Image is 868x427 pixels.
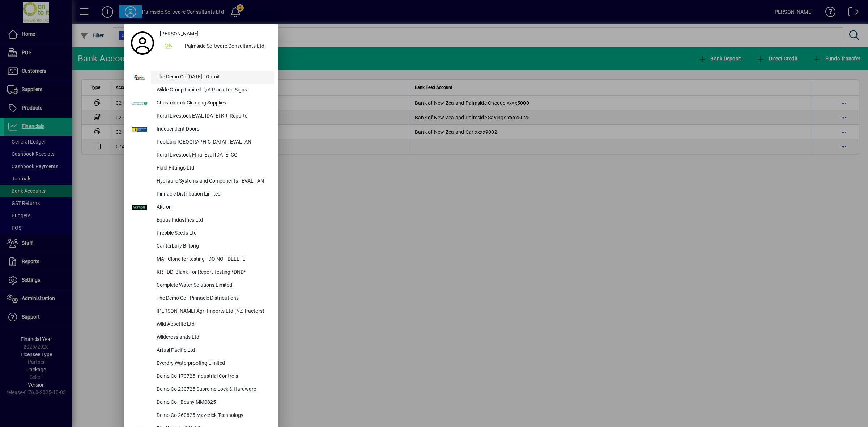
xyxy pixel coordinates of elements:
[128,396,274,409] button: Demo Co - Beany MM0825
[128,162,274,175] button: Fluid Fittings Ltd
[157,40,274,53] button: Palmside Software Consultants Ltd
[151,162,274,175] div: Fluid Fittings Ltd
[128,110,274,123] button: Rural Livestock EVAL [DATE] KR_Reports
[151,370,274,383] div: Demo Co 170725 Industrial Controls
[128,357,274,370] button: Everdry Waterproofing Limited
[128,292,274,305] button: The Demo Co - Pinnacle Distributions
[128,37,157,50] a: Profile
[128,383,274,396] button: Demo Co 230725 Supreme Lock & Hardware
[151,227,274,240] div: Prebble Seeds Ltd
[151,383,274,396] div: Demo Co 230725 Supreme Lock & Hardware
[151,396,274,409] div: Demo Co - Beany MM0825
[151,123,274,136] div: Independent Doors
[128,136,274,149] button: Poolquip [GEOGRAPHIC_DATA] - EVAL -AN
[151,318,274,331] div: Wild Appetite Ltd
[128,305,274,318] button: [PERSON_NAME] Agri-Imports Ltd (NZ Tractors)
[128,201,274,214] button: Aktron
[151,149,274,162] div: Rural Livestock FInal Eval [DATE] CG
[151,188,274,201] div: Pinnacle Distribution Limited
[128,227,274,240] button: Prebble Seeds Ltd
[151,331,274,344] div: Wildcrosslands Ltd
[128,84,274,97] button: Wilde Group Limited T/A Riccarton Signs
[128,409,274,422] button: Demo Co 260825 Maverick Technology
[151,253,274,266] div: MA - Clone for testing - DO NOT DELETE
[128,253,274,266] button: MA - Clone for testing - DO NOT DELETE
[128,266,274,279] button: KR_IDD_Blank For Report Testing *DND*
[157,27,274,40] a: [PERSON_NAME]
[179,40,274,53] div: Palmside Software Consultants Ltd
[128,344,274,357] button: Artusi Pacific Ltd
[128,370,274,383] button: Demo Co 170725 Industrial Controls
[128,240,274,253] button: Canterbury Biltong
[128,188,274,201] button: Pinnacle Distribution Limited
[151,97,274,110] div: Christchurch Cleaning Supplies
[128,214,274,227] button: Equus Industries Ltd
[128,71,274,84] button: The Demo Co [DATE] - Ontoit
[151,110,274,123] div: Rural Livestock EVAL [DATE] KR_Reports
[151,175,274,188] div: Hydraulic Systems and Components - EVAL - AN
[128,123,274,136] button: Independent Doors
[160,30,199,38] span: [PERSON_NAME]
[128,149,274,162] button: Rural Livestock FInal Eval [DATE] CG
[128,97,274,110] button: Christchurch Cleaning Supplies
[151,305,274,318] div: [PERSON_NAME] Agri-Imports Ltd (NZ Tractors)
[151,266,274,279] div: KR_IDD_Blank For Report Testing *DND*
[151,136,274,149] div: Poolquip [GEOGRAPHIC_DATA] - EVAL -AN
[128,331,274,344] button: Wildcrosslands Ltd
[151,409,274,422] div: Demo Co 260825 Maverick Technology
[151,84,274,97] div: Wilde Group Limited T/A Riccarton Signs
[128,318,274,331] button: Wild Appetite Ltd
[151,214,274,227] div: Equus Industries Ltd
[151,292,274,305] div: The Demo Co - Pinnacle Distributions
[151,357,274,370] div: Everdry Waterproofing Limited
[151,279,274,292] div: Complete Water Solutions Limited
[151,71,274,84] div: The Demo Co [DATE] - Ontoit
[151,240,274,253] div: Canterbury Biltong
[128,279,274,292] button: Complete Water Solutions Limited
[128,175,274,188] button: Hydraulic Systems and Components - EVAL - AN
[151,344,274,357] div: Artusi Pacific Ltd
[151,201,274,214] div: Aktron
